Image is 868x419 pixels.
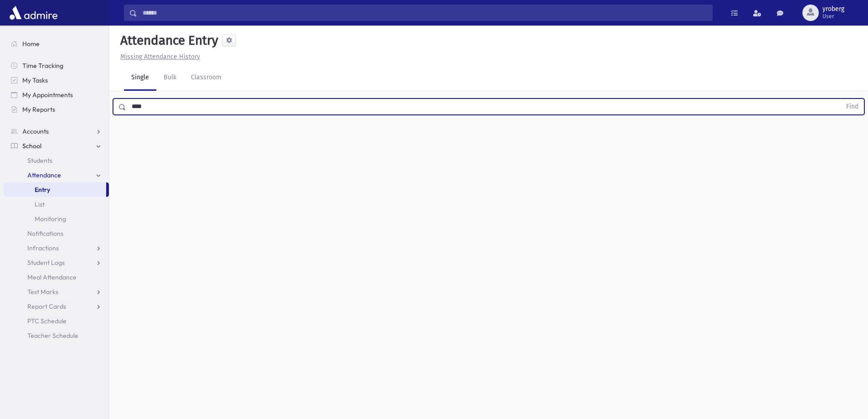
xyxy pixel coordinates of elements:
a: Students [4,153,109,168]
a: Missing Attendance History [117,53,200,61]
span: Entry [35,186,50,194]
span: Accounts [22,127,49,135]
a: Time Tracking [4,58,109,73]
a: Classroom [184,65,229,91]
span: Students [27,156,52,165]
span: User [822,13,844,20]
a: List [4,197,109,212]
a: Single [124,65,156,91]
button: Find [841,99,864,114]
a: My Tasks [4,73,109,88]
a: My Appointments [4,88,109,102]
a: Bulk [156,65,184,91]
a: Student Logs [4,255,109,270]
span: yroberg [822,5,844,13]
input: Search [137,5,712,21]
u: Missing Attendance History [120,53,200,61]
a: Monitoring [4,212,109,226]
span: Report Cards [27,302,66,310]
span: List [35,200,45,208]
a: Report Cards [4,299,109,314]
span: Attendance [27,171,61,179]
span: My Reports [22,105,55,114]
a: School [4,139,109,153]
span: My Tasks [22,76,48,84]
span: PTC Schedule [27,317,67,325]
span: Time Tracking [22,62,63,70]
a: Home [4,36,109,51]
img: AdmirePro [7,4,60,22]
span: School [22,142,41,150]
h5: Attendance Entry [117,33,218,48]
a: Entry [4,182,106,197]
span: Teacher Schedule [27,331,78,340]
a: Accounts [4,124,109,139]
span: Infractions [27,244,59,252]
a: Notifications [4,226,109,241]
a: PTC Schedule [4,314,109,328]
span: Student Logs [27,259,65,267]
span: Monitoring [35,215,66,223]
a: Teacher Schedule [4,328,109,343]
span: Test Marks [27,288,58,296]
a: My Reports [4,102,109,117]
span: Notifications [27,229,63,238]
span: Meal Attendance [27,273,77,281]
a: Meal Attendance [4,270,109,285]
a: Attendance [4,168,109,182]
a: Test Marks [4,285,109,299]
span: My Appointments [22,91,73,99]
a: Infractions [4,241,109,255]
span: Home [22,40,40,48]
